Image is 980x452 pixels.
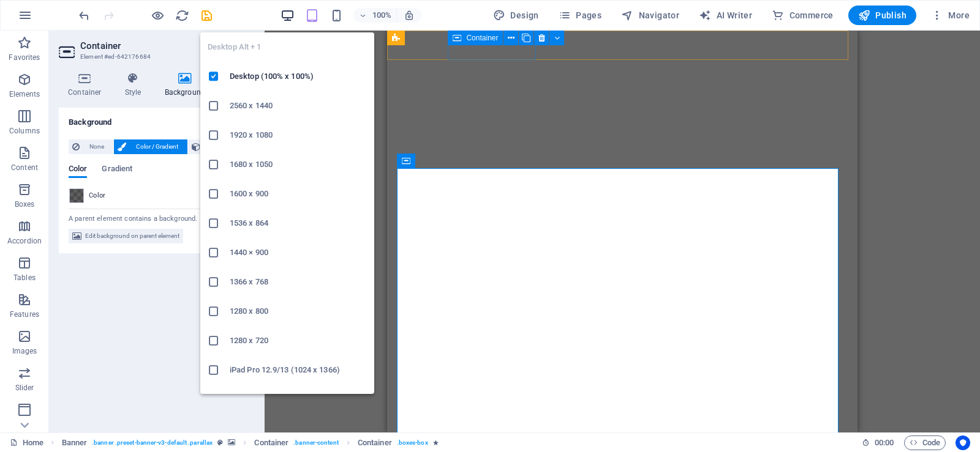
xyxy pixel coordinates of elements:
[554,6,606,25] button: Pages
[230,69,367,84] h6: Desktop (100% x 100%)
[910,435,940,450] span: Code
[9,89,40,99] p: Elements
[15,199,35,209] p: Boxes
[80,51,227,62] h3: Element #ed-642176684
[83,139,110,154] span: None
[293,435,338,450] span: . banner-content
[77,9,91,23] i: Undo: Change width (Ctrl+Z)
[89,191,106,201] span: Color
[230,216,367,231] h6: 1536 x 864
[175,8,189,23] button: reload
[230,275,367,289] h6: 1366 x 768
[69,209,242,224] div: A parent element contains a background.
[102,161,132,179] span: Gradient
[130,139,184,154] span: Color / Gradient
[493,9,539,21] span: Design
[875,435,894,450] span: 00 00
[77,8,91,23] button: undo
[15,383,34,393] p: Slider
[372,8,391,23] h6: 100%
[254,435,288,450] span: Click to select. Double-click to edit
[694,6,757,25] button: AI Writer
[772,9,834,21] span: Commerce
[848,6,916,25] button: Publish
[175,9,189,23] i: Reload page
[466,34,498,42] span: Container
[230,333,367,348] h6: 1280 x 720
[114,139,187,154] button: Color / Gradient
[358,435,392,450] span: Click to select. Double-click to edit
[956,435,970,450] button: Usercentrics
[62,435,439,450] nav: breadcrumb
[488,6,544,25] button: Design
[931,9,970,21] span: More
[9,53,40,62] p: Favorites
[858,9,907,21] span: Publish
[230,363,367,377] h6: iPad Pro 12.9/13 (1024 x 1366)
[199,8,214,23] button: save
[699,9,752,21] span: AI Writer
[12,346,37,356] p: Images
[69,139,113,154] button: None
[13,273,36,283] p: Tables
[230,128,367,143] h6: 1920 x 1080
[188,139,241,154] button: Element
[116,72,156,98] h4: Style
[69,161,87,179] span: Color
[69,229,183,243] button: Edit background on parent element
[85,229,179,243] span: Edit background on parent element
[904,435,946,450] button: Code
[11,163,38,172] p: Content
[59,108,252,130] h4: Background
[62,435,88,450] span: Click to select. Double-click to edit
[230,392,367,407] h6: Galaxy Tab S9/S10 Ultra (1024 x 1366)
[228,439,235,446] i: This element contains a background
[621,9,679,21] span: Navigator
[80,40,252,51] h2: Container
[883,438,885,447] span: :
[862,435,894,450] h6: Session time
[230,245,367,260] h6: 1440 × 900
[59,72,116,98] h4: Container
[9,126,40,136] p: Columns
[616,6,684,25] button: Navigator
[217,439,223,446] i: This element is a customizable preset
[230,304,367,319] h6: 1280 x 800
[559,9,601,21] span: Pages
[353,8,397,23] button: 100%
[7,236,42,246] p: Accordion
[150,8,165,23] button: Click here to leave preview mode and continue editing
[156,72,220,98] h4: Background
[767,6,839,25] button: Commerce
[10,309,39,319] p: Features
[926,6,974,25] button: More
[230,98,367,113] h6: 2560 x 1440
[10,435,43,450] a: Click to cancel selection. Double-click to open Pages
[397,435,428,450] span: . boxes-box
[433,439,439,446] i: Element contains an animation
[230,157,367,172] h6: 1680 x 1050
[230,187,367,201] h6: 1600 x 900
[92,435,213,450] span: . banner .preset-banner-v3-default .parallax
